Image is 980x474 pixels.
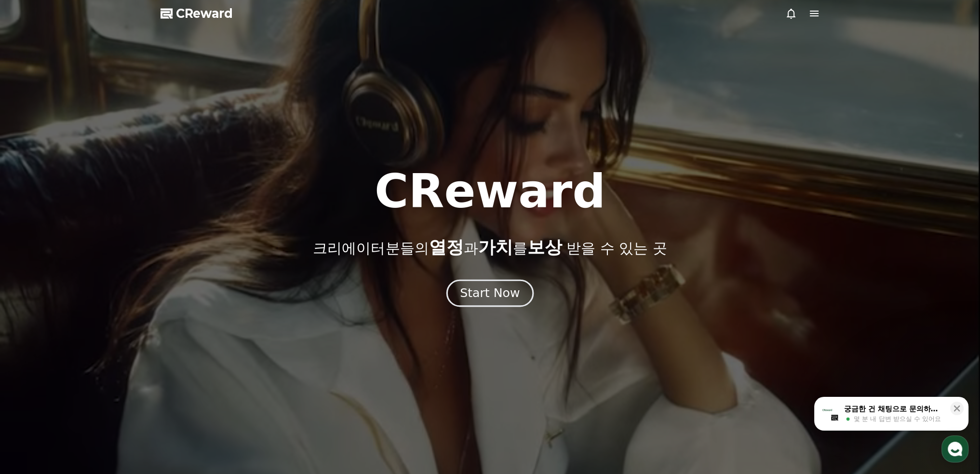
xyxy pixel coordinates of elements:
a: CReward [161,6,233,21]
a: 설정 [124,306,185,330]
span: CReward [176,6,233,21]
button: Start Now [446,279,534,307]
span: 설정 [149,320,161,328]
span: 홈 [30,320,36,328]
span: 보상 [527,237,562,257]
a: Start Now [448,290,532,299]
div: Start Now [460,285,520,301]
a: 홈 [3,306,64,330]
p: 크리에이터분들의 과 를 받을 수 있는 곳 [313,238,667,257]
span: 대화 [88,321,100,328]
span: 열정 [429,237,463,257]
h1: CReward [375,168,605,215]
span: 가치 [478,237,512,257]
a: 대화 [64,306,124,330]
